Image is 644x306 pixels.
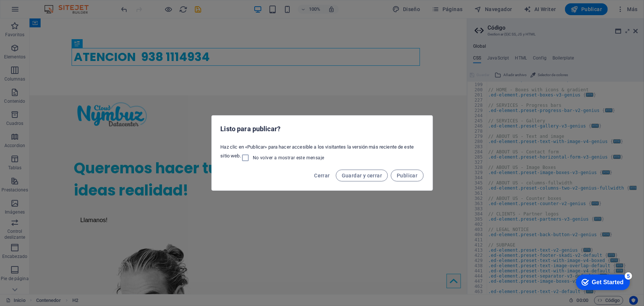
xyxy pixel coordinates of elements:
div: Get Started 5 items remaining, 0% complete [6,4,60,19]
span: Cerrar [314,173,330,178]
button: Cerrar [311,170,333,181]
button: Publicar [391,170,423,181]
span: Publicar [397,173,417,178]
div: 5 [55,1,62,9]
div: Get Started [22,8,54,15]
span: No volver a mostrar este mensaje [253,155,324,161]
div: Haz clic en «Publicar» para hacer accesible a los visitantes la versión más reciente de este siti... [212,141,433,165]
button: Guardar y cerrar [336,170,388,181]
h2: Listo para publicar? [221,125,424,133]
span: Guardar y cerrar [342,173,382,178]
